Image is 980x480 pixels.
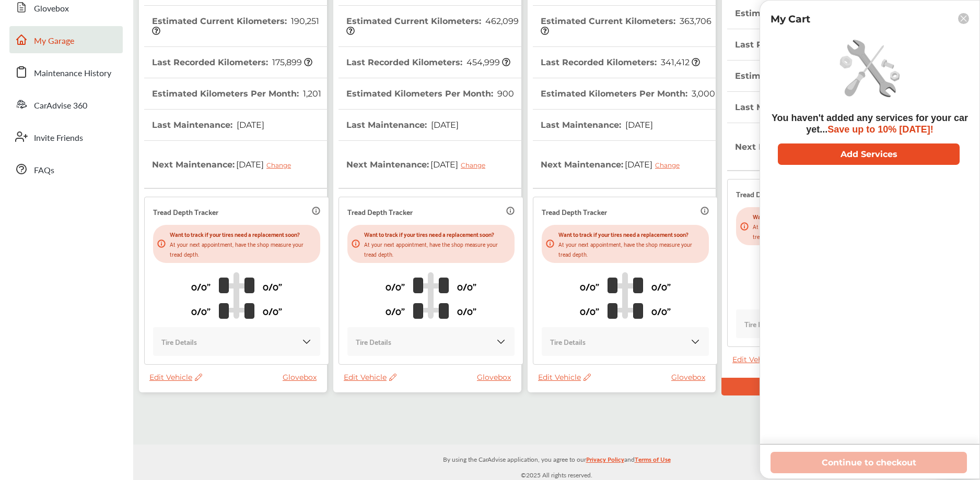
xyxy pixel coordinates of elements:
[34,2,69,16] span: Glovebox
[721,378,911,395] div: Default
[346,6,523,46] th: Estimated Current Kilometers :
[347,206,413,218] p: Tread Depth Tracker
[9,123,123,150] a: Invite Friends
[659,57,700,67] span: 341,412
[219,272,254,319] img: tire_track_logo.b900bcbc.svg
[624,120,653,130] span: [DATE]
[457,303,476,319] p: 0/0"
[635,453,671,470] a: Terms of Use
[541,141,687,188] th: Next Maintenance :
[477,373,516,382] a: Glovebox
[735,61,907,91] th: Estimated Kilometers Per Month :
[346,110,459,140] th: Last Maintenance :
[541,110,653,140] th: Last Maintenance :
[690,337,701,347] img: KOKaJQAAAABJRU5ErkJggg==
[152,16,321,36] span: 190,251
[34,99,87,113] span: CarAdvise 360
[542,206,607,218] p: Tread Depth Tracker
[735,92,834,123] th: Last Maintenance :
[541,78,715,109] th: Estimated Kilometers Per Month :
[496,337,506,347] img: KOKaJQAAAABJRU5ErkJggg==
[586,453,624,470] a: Privacy Policy
[772,113,968,135] span: You haven't added any services for your car yet...
[413,272,449,319] img: tire_track_logo.b900bcbc.svg
[152,141,299,188] th: Next Maintenance :
[161,335,197,347] p: Tire Details
[457,278,476,294] p: 0/0"
[386,278,405,294] p: 0/0"
[301,337,312,347] img: KOKaJQAAAABJRU5ErkJggg==
[558,239,705,259] p: At your next appointment, have the shop measure your tread depth.
[34,164,54,177] span: FAQs
[608,272,643,319] img: tire_track_logo.b900bcbc.svg
[558,229,705,239] p: Want to track if your tires need a replacement soon?
[364,229,510,239] p: Want to track if your tires need a replacement soon?
[541,6,718,46] th: Estimated Current Kilometers :
[235,120,264,130] span: [DATE]
[690,89,715,99] span: 3,000
[465,57,510,67] span: 454,999
[235,151,299,177] span: [DATE]
[34,67,111,80] span: Maintenance History
[732,355,785,364] span: Edit Vehicle
[9,26,123,53] a: My Garage
[655,161,685,169] div: Change
[346,47,510,78] th: Last Recorded Kilometers :
[266,161,296,169] div: Change
[170,229,316,239] p: Want to track if your tires need a replacement soon?
[356,335,391,347] p: Tire Details
[283,373,322,382] a: Glovebox
[429,151,493,177] span: [DATE]
[191,303,211,319] p: 0/0"
[149,373,202,382] span: Edit Vehicle
[346,78,514,109] th: Estimated Kilometers Per Month :
[827,124,934,135] span: Save up to 10% [DATE]!
[271,57,312,67] span: 175,899
[671,373,710,382] a: Glovebox
[344,373,396,382] span: Edit Vehicle
[623,151,687,177] span: [DATE]
[9,58,123,86] a: Maintenance History
[133,453,980,464] p: By using the CarAdvise application, you agree to our and
[346,16,521,36] span: 462,099
[386,303,405,319] p: 0/0"
[580,278,599,294] p: 0/0"
[191,278,211,294] p: 0/0"
[346,141,493,188] th: Next Maintenance :
[152,47,312,78] th: Last Recorded Kilometers :
[34,131,83,145] span: Invite Friends
[771,13,810,25] p: My Cart
[778,143,960,165] button: Add Services
[550,335,586,347] p: Tire Details
[152,110,264,140] th: Last Maintenance :
[461,161,491,169] div: Change
[541,47,700,78] th: Last Recorded Kilometers :
[753,221,899,241] p: At your next appointment, have the shop measure your tread depth.
[153,206,218,218] p: Tread Depth Tracker
[735,123,882,170] th: Next Maintenance :
[580,303,599,319] p: 0/0"
[735,29,892,60] th: Last Recorded Kilometers :
[364,239,510,259] p: At your next appointment, have the shop measure your tread depth.
[753,211,899,221] p: Want to track if your tires need a replacement soon?
[152,6,329,46] th: Estimated Current Kilometers :
[736,188,801,200] p: Tread Depth Tracker
[429,120,459,130] span: [DATE]
[34,34,74,48] span: My Garage
[651,278,671,294] p: 0/0"
[263,303,282,319] p: 0/0"
[170,239,316,259] p: At your next appointment, have the shop measure your tread depth.
[496,89,514,99] span: 900
[651,303,671,319] p: 0/0"
[538,373,591,382] span: Edit Vehicle
[744,318,780,330] p: Tire Details
[152,78,321,109] th: Estimated Kilometers Per Month :
[9,155,123,183] a: FAQs
[263,278,282,294] p: 0/0"
[301,89,321,99] span: 1,201
[541,16,714,36] span: 363,706
[9,91,123,118] a: CarAdvise 360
